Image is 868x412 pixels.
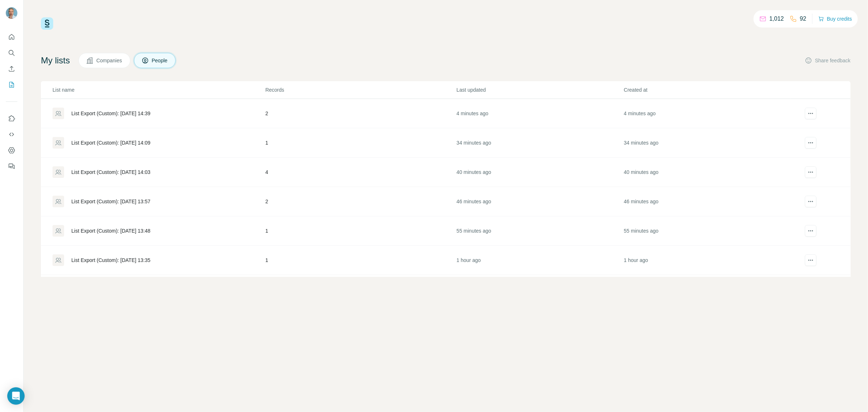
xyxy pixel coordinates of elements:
div: List Export (Custom): [DATE] 13:48 [71,227,150,234]
td: 55 minutes ago [456,216,624,246]
td: 1 hour ago [456,246,624,275]
button: actions [805,225,817,237]
p: List name [53,86,265,93]
button: Quick start [6,30,17,43]
div: List Export (Custom): [DATE] 14:09 [71,139,150,146]
p: Created at [624,86,791,93]
div: Open Intercom Messenger [7,387,25,405]
td: 4 minutes ago [624,99,791,128]
button: Share feedback [805,57,851,64]
button: actions [805,254,817,266]
td: 2 [265,99,456,128]
td: 34 minutes ago [624,128,791,158]
td: 40 minutes ago [456,158,624,187]
td: 4 minutes ago [456,99,624,128]
button: Use Surfe on LinkedIn [6,112,17,125]
button: actions [805,108,817,119]
p: Last updated [457,86,623,93]
button: Buy credits [818,14,852,24]
button: Enrich CSV [6,62,17,75]
td: 34 minutes ago [456,128,624,158]
td: 8 hours ago [624,275,791,304]
td: 46 minutes ago [624,187,791,216]
p: 1,012 [770,14,784,23]
p: Records [265,86,456,93]
h4: My lists [41,55,70,66]
td: 1 hour ago [624,246,791,275]
button: My lists [6,78,17,91]
div: List Export (Custom): [DATE] 14:03 [71,168,150,176]
button: actions [805,196,817,207]
button: Feedback [6,160,17,173]
button: Dashboard [6,144,17,157]
span: Companies [96,57,123,64]
img: Surfe Logo [41,17,53,30]
div: List Export (Custom): [DATE] 13:57 [71,198,150,205]
div: List Export (Custom): [DATE] 13:35 [71,257,150,264]
td: 4 [265,158,456,187]
span: People [152,57,168,64]
td: 1 [265,216,456,246]
div: List Export (Custom): [DATE] 14:39 [71,110,150,117]
td: 40 minutes ago [624,158,791,187]
td: 1 [265,275,456,304]
td: 1 [265,128,456,158]
p: 92 [800,14,806,23]
button: actions [805,137,817,149]
td: 2 [265,187,456,216]
td: 8 hours ago [456,275,624,304]
button: actions [805,166,817,178]
img: Avatar [6,7,17,19]
td: 1 [265,246,456,275]
button: Search [6,46,17,59]
button: Use Surfe API [6,128,17,141]
td: 55 minutes ago [624,216,791,246]
td: 46 minutes ago [456,187,624,216]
